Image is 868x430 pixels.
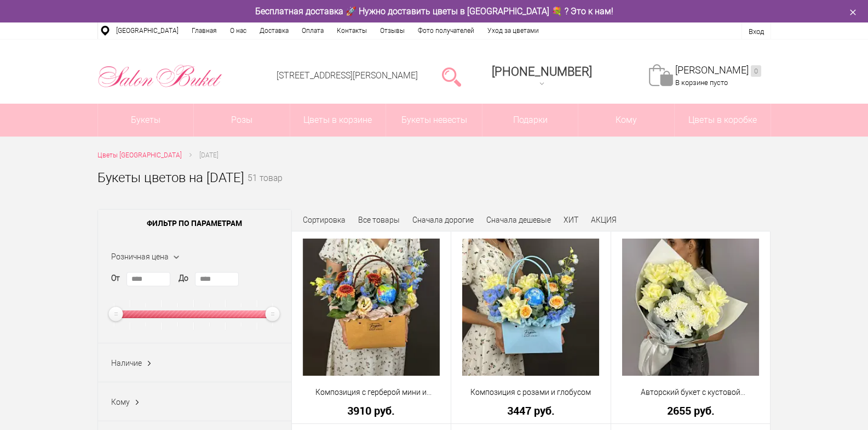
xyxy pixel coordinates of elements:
[185,22,223,39] a: Главная
[486,216,551,224] a: Сначала дешевые
[482,104,578,137] a: Подарки
[412,216,474,224] a: Сначала дорогие
[303,216,346,224] span: Сортировка
[97,151,182,159] span: Цветы [GEOGRAPHIC_DATA]
[194,104,290,137] a: Розы
[591,216,617,224] a: АКЦИЯ
[622,239,759,376] img: Авторский букет с кустовой хризантемой и розами
[303,239,440,376] img: Композиция с герберой мини и глобусом
[462,239,599,376] img: Композиция с розами и глобусом
[458,405,603,416] a: 3447 руб.
[111,398,130,406] span: Кому
[492,65,592,78] span: [PHONE_NUMBER]
[751,65,761,77] ins: 0
[330,22,373,39] a: Контакты
[675,104,771,137] a: Цветы в коробке
[97,62,223,90] img: Цветы Нижний Новгород
[111,252,169,261] span: Розничная цена
[295,22,330,39] a: Оплата
[481,22,545,39] a: Уход за цветами
[411,22,481,39] a: Фото получателей
[98,104,194,137] a: Букеты
[578,104,674,137] span: Кому
[290,104,386,137] a: Цветы в корзине
[199,151,219,159] span: [DATE]
[749,27,764,36] a: Вход
[97,150,182,161] a: Цветы [GEOGRAPHIC_DATA]
[179,273,188,284] label: До
[358,216,400,224] a: Все товары
[675,78,728,87] span: В корзине пусто
[110,22,185,39] a: [GEOGRAPHIC_DATA]
[89,5,779,17] div: Бесплатная доставка 🚀 Нужно доставить цветы в [GEOGRAPHIC_DATA] 💐 ? Это к нам!
[386,104,482,137] a: Букеты невесты
[277,70,418,81] a: [STREET_ADDRESS][PERSON_NAME]
[675,64,761,77] a: [PERSON_NAME]
[98,210,291,237] span: Фильтр по параметрам
[564,216,578,224] a: ХИТ
[618,405,763,416] a: 2655 руб.
[373,22,411,39] a: Отзывы
[299,405,444,416] a: 3910 руб.
[299,387,444,398] a: Композиция с герберой мини и глобусом
[458,387,603,398] a: Композиция с розами и глобусом
[253,22,295,39] a: Доставка
[223,22,253,39] a: О нас
[248,174,283,201] small: 51 товар
[111,359,142,367] span: Наличие
[618,387,763,398] a: Авторский букет с кустовой хризантемой и [PERSON_NAME]
[485,61,599,92] a: [PHONE_NUMBER]
[111,273,120,284] label: От
[97,168,244,188] h1: Букеты цветов на [DATE]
